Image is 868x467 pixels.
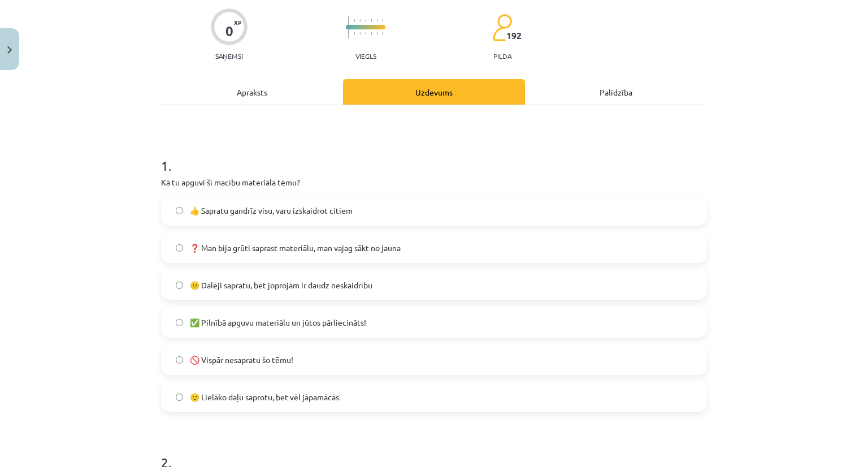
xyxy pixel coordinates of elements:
[365,32,366,35] img: icon-short-line-57e1e144782c952c97e751825c79c345078a6d821885a25fce030b3d8c18986b.svg
[190,205,353,217] span: 👍 Sapratu gandrīz visu, varu izskaidrot citiem
[190,391,339,403] span: 🙂 Lielāko daļu saprotu, bet vēl jāpamācās
[525,79,707,105] div: Palīdzība
[348,16,349,38] img: icon-long-line-d9ea69661e0d244f92f715978eff75569469978d946b2353a9bb055b3ed8787d.svg
[382,19,383,22] img: icon-short-line-57e1e144782c952c97e751825c79c345078a6d821885a25fce030b3d8c18986b.svg
[161,79,343,105] div: Apraksts
[354,19,355,22] img: icon-short-line-57e1e144782c952c97e751825c79c345078a6d821885a25fce030b3d8c18986b.svg
[190,242,401,254] span: ❓ Man bija grūti saprast materiālu, man vajag sākt no jauna
[190,354,293,366] span: 🚫 Vispār nesapratu šo tēmu!
[190,279,372,291] span: 😐 Dalēji sapratu, bet joprojām ir daudz neskaidrību
[371,19,372,22] img: icon-short-line-57e1e144782c952c97e751825c79c345078a6d821885a25fce030b3d8c18986b.svg
[7,46,12,54] img: icon-close-lesson-0947bae3869378f0d4975bcd49f059093ad1ed9edebbc8119c70593378902aed.svg
[176,244,183,252] input: ❓ Man bija grūti saprast materiālu, man vajag sākt no jauna
[161,176,707,188] p: Kā tu apguvi šī macību materiāla tēmu?
[355,52,376,60] p: Viegls
[190,317,366,328] span: ✅ Pilnībā apguvu materiālu un jūtos pārliecināts!
[371,32,372,35] img: icon-short-line-57e1e144782c952c97e751825c79c345078a6d821885a25fce030b3d8c18986b.svg
[493,52,511,60] p: pilda
[225,23,233,39] div: 0
[176,356,183,364] input: 🚫 Vispār nesapratu šo tēmu!
[506,31,522,41] span: 192
[176,207,183,214] input: 👍 Sapratu gandrīz visu, varu izskaidrot citiem
[161,138,707,173] h1: 1 .
[359,19,361,22] img: icon-short-line-57e1e144782c952c97e751825c79c345078a6d821885a25fce030b3d8c18986b.svg
[176,282,183,289] input: 😐 Dalēji sapratu, bet joprojām ir daudz neskaidrību
[234,19,241,25] span: XP
[382,32,383,35] img: icon-short-line-57e1e144782c952c97e751825c79c345078a6d821885a25fce030b3d8c18986b.svg
[492,14,512,42] img: students-c634bb4e5e11cddfef0936a35e636f08e4e9abd3cc4e673bd6f9a4125e45ecb1.svg
[354,32,355,35] img: icon-short-line-57e1e144782c952c97e751825c79c345078a6d821885a25fce030b3d8c18986b.svg
[176,394,183,401] input: 🙂 Lielāko daļu saprotu, bet vēl jāpamācās
[365,19,366,22] img: icon-short-line-57e1e144782c952c97e751825c79c345078a6d821885a25fce030b3d8c18986b.svg
[176,319,183,326] input: ✅ Pilnībā apguvu materiālu un jūtos pārliecināts!
[211,52,248,60] p: Saņemsi
[343,79,525,105] div: Uzdevums
[376,19,377,22] img: icon-short-line-57e1e144782c952c97e751825c79c345078a6d821885a25fce030b3d8c18986b.svg
[376,32,377,35] img: icon-short-line-57e1e144782c952c97e751825c79c345078a6d821885a25fce030b3d8c18986b.svg
[359,32,361,35] img: icon-short-line-57e1e144782c952c97e751825c79c345078a6d821885a25fce030b3d8c18986b.svg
